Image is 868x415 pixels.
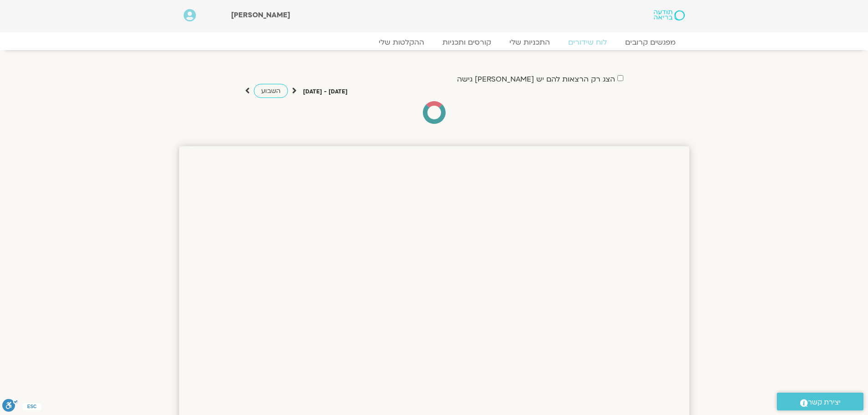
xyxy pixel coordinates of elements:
[231,10,290,20] span: [PERSON_NAME]
[370,38,433,47] a: ההקלטות שלי
[808,396,841,409] span: יצירת קשר
[457,75,615,83] label: הצג רק הרצאות להם יש [PERSON_NAME] גישה
[254,84,288,98] a: השבוע
[616,38,685,47] a: מפגשים קרובים
[777,393,863,410] a: יצירת קשר
[184,38,685,47] nav: Menu
[433,38,500,47] a: קורסים ותכניות
[303,87,348,97] p: [DATE] - [DATE]
[559,38,616,47] a: לוח שידורים
[261,87,281,95] span: השבוע
[500,38,559,47] a: התכניות שלי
